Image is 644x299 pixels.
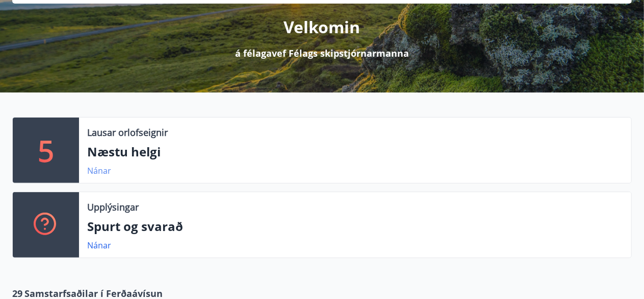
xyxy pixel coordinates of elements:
p: Lausar orlofseignir [87,126,168,139]
a: Nánar [87,165,111,176]
p: Upplýsingar [87,200,139,214]
p: Velkomin [284,16,360,38]
a: Nánar [87,240,111,251]
p: 5 [38,131,54,170]
p: Spurt og svarað [87,218,623,235]
p: á félagavef Félags skipstjórnarmanna [235,47,409,60]
p: Næstu helgi [87,143,623,160]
